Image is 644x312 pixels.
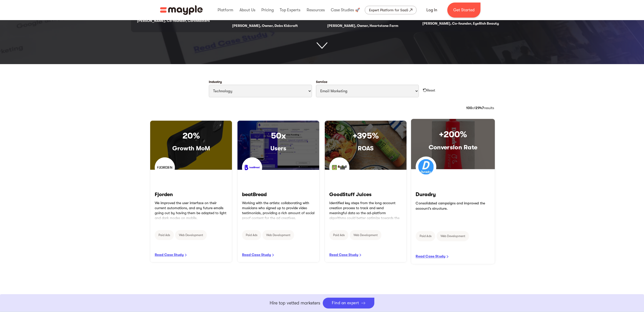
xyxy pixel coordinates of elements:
[411,143,495,151] h3: Conversion Rate
[423,88,427,92] img: reset all filters
[237,121,319,170] a: 50xUsers
[325,145,407,152] h3: ROAS
[305,2,326,18] div: Resources
[365,6,417,14] a: Expert Platform for SaaS
[332,301,359,305] div: Find an expert
[150,121,232,170] a: 20%Growth MoM
[325,121,407,170] a: +395%ROAS
[447,3,480,18] a: Get Started
[325,131,407,141] h3: +395%
[278,2,302,18] div: Top Experts
[427,88,435,93] div: Reset
[270,300,320,306] p: Hire top vetted marketers
[137,18,228,23] div: [PERSON_NAME], Co-founder, CoreMasters
[237,131,319,141] h3: 50x
[466,106,472,110] strong: 100
[216,2,234,18] div: Platform
[422,21,509,26] div: [PERSON_NAME], Co-founder, EyeRish Beauty
[160,5,203,15] img: Mayple logo
[209,80,312,83] label: Industry
[327,23,418,28] div: [PERSON_NAME], Owner, Heartstone Farm
[316,80,419,83] label: Service
[237,145,319,152] h3: Users
[150,76,494,101] form: Filter Cases Form
[238,2,257,18] div: About Us
[420,4,443,16] a: Log In
[150,145,232,152] h3: Growth MoM
[475,106,484,110] strong: 2947
[260,2,275,18] div: Pricing
[232,23,323,28] div: [PERSON_NAME], Owner, Debs Kidcraft
[160,5,203,15] a: home
[369,7,408,13] div: Expert Platform for SaaS
[411,119,495,169] a: +200%Conversion Rate
[466,105,494,110] div: of results
[411,129,495,139] h3: +200%
[150,131,232,141] h3: 20%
